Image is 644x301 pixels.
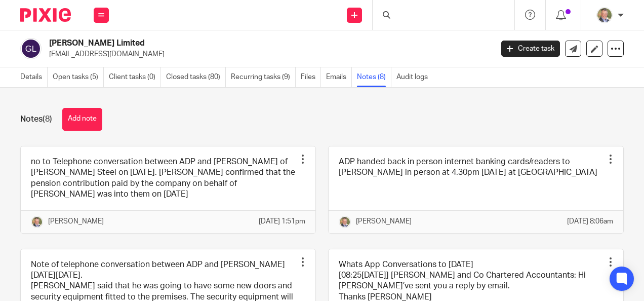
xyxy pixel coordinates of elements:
img: High%20Res%20Andrew%20Price%20Accountants_Poppy%20Jakes%20photography-1109.jpg [596,7,613,23]
a: Files [301,67,321,87]
p: [EMAIL_ADDRESS][DOMAIN_NAME] [49,49,486,59]
button: Add note [62,108,102,131]
img: svg%3E [20,38,42,59]
span: (8) [43,115,52,123]
a: Open tasks (5) [53,67,104,87]
p: [DATE] 8:06am [567,216,613,227]
a: Create task [501,41,560,57]
a: Client tasks (0) [109,67,161,87]
img: Pixie [20,8,71,22]
a: Notes (8) [357,67,391,87]
a: Audit logs [396,67,433,87]
a: Details [20,67,48,87]
h2: [PERSON_NAME] Limited [49,38,398,49]
img: High%20Res%20Andrew%20Price%20Accountants_Poppy%20Jakes%20photography-1109.jpg [339,216,351,228]
img: High%20Res%20Andrew%20Price%20Accountants_Poppy%20Jakes%20photography-1109.jpg [31,216,43,228]
a: Recurring tasks (9) [231,67,296,87]
p: [DATE] 1:51pm [259,216,305,227]
p: [PERSON_NAME] [356,216,412,227]
a: Closed tasks (80) [166,67,226,87]
p: [PERSON_NAME] [48,216,104,227]
a: Emails [326,67,352,87]
h1: Notes [20,114,52,125]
